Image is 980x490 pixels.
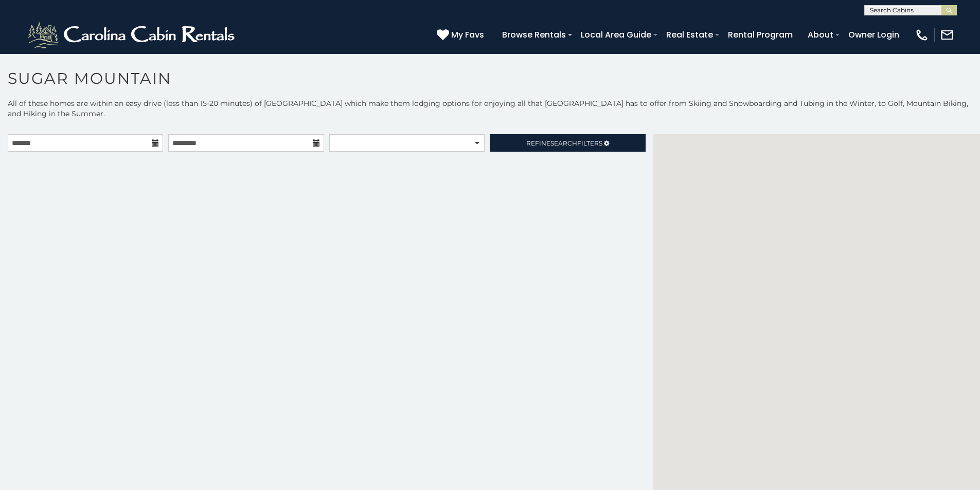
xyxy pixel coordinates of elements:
a: My Favs [437,28,487,42]
a: Owner Login [843,26,904,44]
span: Search [550,139,577,147]
span: My Favs [451,28,484,41]
img: White-1-2.png [26,20,239,50]
a: Browse Rentals [497,26,571,44]
a: Rental Program [723,26,798,44]
a: About [803,26,839,44]
a: RefineSearchFilters [490,134,645,152]
a: Real Estate [661,26,718,44]
img: phone-regular-white.png [915,28,929,42]
a: Local Area Guide [576,26,656,44]
img: mail-regular-white.png [940,28,954,42]
span: Refine Filters [526,139,602,147]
